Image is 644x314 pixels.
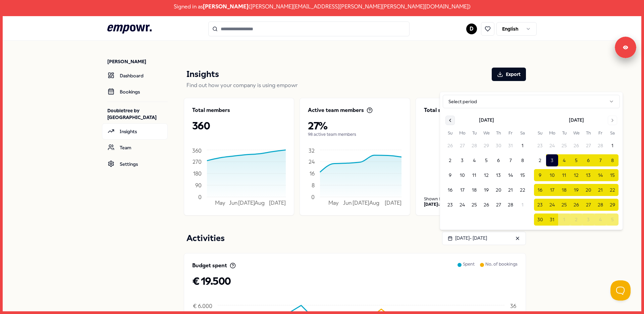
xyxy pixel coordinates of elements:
button: 17 [456,184,468,196]
button: 14 [504,169,517,181]
button: 20 [492,184,504,196]
tspan: 0 [311,194,315,200]
th: Thursday [582,129,594,137]
button: 27 [492,199,504,211]
button: 1 [558,213,570,226]
th: Sunday [534,129,546,137]
button: 22 [517,184,529,196]
th: Tuesday [468,129,480,137]
b: [DATE] [424,202,438,207]
button: 21 [594,184,606,196]
button: 16 [444,184,456,196]
button: 22 [606,184,619,196]
button: 23 [534,140,546,152]
button: 6 [582,154,594,166]
p: 98 active team members [308,132,401,137]
button: 27 [582,199,594,211]
tspan: 16 [310,170,315,176]
button: 19 [570,184,582,196]
tspan: 90 [195,182,202,188]
th: Wednesday [570,129,582,137]
a: Settings [102,156,168,172]
div: € 39.195 [424,136,518,181]
p: No. of bookings [485,262,518,275]
button: Export [492,68,526,81]
button: 4 [468,154,480,166]
button: 16 [534,184,546,196]
p: Budget spent [192,262,227,270]
button: 30 [534,213,546,226]
button: 27 [456,140,468,152]
button: 24 [456,199,468,211]
button: 7 [594,154,606,166]
button: 2 [570,213,582,226]
iframe: Help Scout Beacon - Open [610,280,631,301]
button: [DATE]- [DATE] [442,232,526,245]
button: D [466,24,477,34]
button: 26 [444,140,456,152]
div: [DATE] - [DATE] [448,234,487,242]
button: 3 [582,213,594,226]
tspan: Aug [255,200,265,206]
button: 5 [480,154,492,166]
button: 3 [546,154,558,166]
tspan: May [215,200,225,206]
button: 28 [594,140,606,152]
tspan: [DATE] [385,200,401,206]
a: Bookings [102,84,168,100]
tspan: 8 [312,182,315,188]
th: Friday [504,129,517,137]
button: 23 [444,199,456,211]
button: 13 [492,169,504,181]
button: 7 [504,154,517,166]
button: 1 [517,199,529,211]
tspan: Jun [343,200,352,206]
p: 360 [192,120,286,132]
button: 14 [594,169,606,181]
button: 1 [517,140,529,152]
th: Monday [546,129,558,137]
input: Search for products, categories or subcategories [208,22,410,36]
p: Spent [463,262,475,275]
tspan: May [328,200,339,206]
button: 20 [582,184,594,196]
button: 21 [504,184,517,196]
button: 10 [456,169,468,181]
button: 23 [534,199,546,211]
button: 25 [558,140,570,152]
button: 24 [546,140,558,152]
button: 26 [480,199,492,211]
button: 1 [606,140,619,152]
span: [PERSON_NAME] [203,2,249,11]
button: Go to next month [608,116,617,125]
button: 19 [480,184,492,196]
tspan: 0 [198,194,202,200]
button: 12 [570,169,582,181]
div: Spent on empowr [424,122,518,181]
p: Doubletree by [GEOGRAPHIC_DATA] [107,107,168,121]
button: 26 [570,140,582,152]
button: 31 [504,140,517,152]
tspan: 180 [193,170,202,176]
button: 5 [606,213,619,226]
button: 17 [546,184,558,196]
p: Total members [192,106,230,114]
button: 2 [444,154,456,166]
button: 3 [456,154,468,166]
button: 9 [534,169,546,181]
button: 28 [504,199,517,211]
div: [DATE] [479,116,494,124]
button: 11 [468,169,480,181]
button: 9 [444,169,456,181]
button: 30 [492,140,504,152]
th: Friday [594,129,606,137]
tspan: Jun [229,200,237,206]
th: Saturday [606,129,619,137]
button: 28 [468,140,480,152]
tspan: [DATE] [353,200,369,206]
div: until [424,202,518,207]
p: [PERSON_NAME] [107,58,168,65]
p: 27% [308,120,401,132]
button: 18 [558,184,570,196]
tspan: [DATE] [269,200,286,206]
